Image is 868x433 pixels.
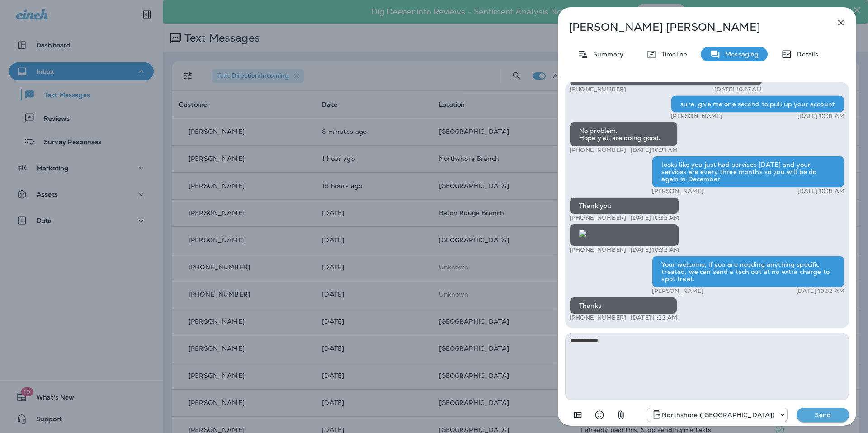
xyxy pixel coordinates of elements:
[570,297,677,314] div: Thanks
[570,122,678,146] div: No problem. Hope y'all are doing good.
[652,156,844,188] div: looks like you just had services [DATE] and your services are every three months so you will be d...
[569,21,816,33] p: [PERSON_NAME] [PERSON_NAME]
[631,146,678,154] p: [DATE] 10:31 AM
[797,113,844,120] p: [DATE] 10:31 AM
[631,246,679,254] p: [DATE] 10:32 AM
[590,406,609,424] button: Select an emoji
[570,214,626,221] p: [PHONE_NUMBER]
[657,51,687,58] p: Timeline
[647,409,787,420] div: +1 (985) 603-7378
[797,188,844,195] p: [DATE] 10:31 AM
[570,314,626,321] p: [PHONE_NUMBER]
[631,314,677,321] p: [DATE] 11:22 AM
[804,411,842,419] p: Send
[662,411,774,419] p: Northshore ([GEOGRAPHIC_DATA])
[792,51,818,58] p: Details
[570,146,626,154] p: [PHONE_NUMBER]
[652,287,703,295] p: [PERSON_NAME]
[671,95,844,113] div: sure, give me one second to pull up your account
[570,86,626,93] p: [PHONE_NUMBER]
[797,408,849,422] button: Send
[671,113,722,120] p: [PERSON_NAME]
[796,287,844,295] p: [DATE] 10:32 AM
[714,86,762,93] p: [DATE] 10:27 AM
[570,197,679,214] div: Thank you
[569,406,587,424] button: Add in a premade template
[570,246,626,254] p: [PHONE_NUMBER]
[652,256,844,287] div: Your welcome, if you are needing anything specific treated, we can send a tech out at no extra ch...
[579,230,586,237] img: twilio-download
[721,51,759,58] p: Messaging
[631,214,679,221] p: [DATE] 10:32 AM
[589,51,623,58] p: Summary
[652,188,703,195] p: [PERSON_NAME]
